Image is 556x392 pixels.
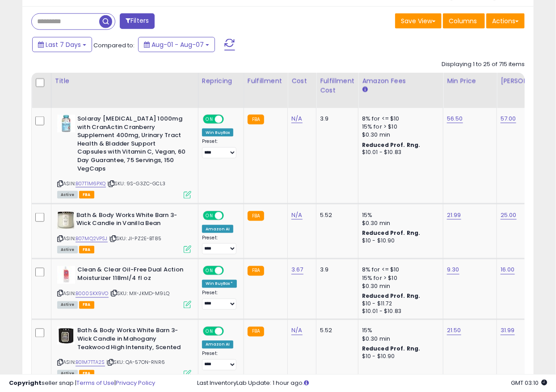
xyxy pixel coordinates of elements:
[57,327,75,345] img: 417GzbiDHjL._SL40_.jpg
[320,76,354,95] div: Fulfillment Cost
[447,326,461,335] a: 21.50
[57,211,74,229] img: 41zQS5QPmZL._SL40_.jpg
[76,379,114,387] a: Terms of Use
[511,379,547,387] span: 2025-08-15 03:10 GMT
[501,326,515,335] a: 31.99
[79,301,94,309] span: FBA
[362,86,367,94] small: Amazon Fees.
[109,235,161,242] span: | SKU: JI-PZ2E-BT85
[202,225,233,233] div: Amazon AI
[202,351,237,371] div: Preset:
[57,115,191,198] div: ASIN:
[443,13,485,29] button: Columns
[57,115,75,133] img: 41kCchWRygL._SL40_.jpg
[362,131,436,139] div: $0.30 min
[76,180,106,188] a: B07T1M6PXQ
[138,37,215,52] button: Aug-01 - Aug-07
[362,211,436,219] div: 15%
[197,379,547,388] div: Last InventoryLab Update: 1 hour ago.
[57,301,78,309] span: All listings currently available for purchase on Amazon
[291,326,302,335] a: N/A
[223,212,237,219] span: OFF
[76,290,109,298] a: B000SKX9VO
[202,341,233,349] div: Amazon AI
[320,211,351,219] div: 5.52
[57,211,191,253] div: ASIN:
[202,280,237,288] div: Win BuyBox *
[76,211,185,230] b: Bath & Body Works White Barn 3-Wick Candle in Vanilla Bean
[362,308,436,316] div: $10.01 - $10.83
[447,266,459,275] a: 9.30
[362,219,436,227] div: $0.30 min
[248,327,264,337] small: FBA
[291,211,302,220] a: N/A
[320,266,351,274] div: 3.9
[77,266,186,285] b: Clean & Clear Oil-Free Dual Action Moisturizer 118ml/4 fl oz
[362,335,436,343] div: $0.30 min
[9,379,155,388] div: seller snap | |
[9,379,42,387] strong: Copyright
[77,115,186,175] b: Solaray [MEDICAL_DATA] 1000mg with CranActin Cranberry Supplement 400mg, Urinary Tract Health & B...
[362,327,436,335] div: 15%
[204,267,215,275] span: ON
[362,237,436,245] div: $10 - $10.90
[57,191,78,199] span: All listings currently available for purchase on Amazon
[57,266,75,284] img: 31JGC6swHvL._SL40_.jpg
[395,13,442,29] button: Save View
[204,212,215,219] span: ON
[501,266,515,275] a: 16.00
[202,235,237,255] div: Preset:
[248,115,264,125] small: FBA
[362,266,436,274] div: 8% for <= $10
[291,266,303,275] a: 3.67
[79,246,94,254] span: FBA
[32,37,92,52] button: Last 7 Days
[116,379,155,387] a: Privacy Policy
[106,359,165,366] span: | SKU: QA-57ON-RNR6
[202,290,237,310] div: Preset:
[248,76,284,86] div: Fulfillment
[501,76,554,86] div: [PERSON_NAME]
[223,116,237,123] span: OFF
[320,327,351,335] div: 5.52
[46,40,81,49] span: Last 7 Days
[202,76,240,86] div: Repricing
[223,328,237,335] span: OFF
[120,13,155,29] button: Filters
[362,345,421,353] b: Reduced Prof. Rng.
[79,191,94,199] span: FBA
[362,149,436,156] div: $10.01 - $10.83
[110,290,169,297] span: | SKU: MX-JKMD-M9LQ
[362,283,436,291] div: $0.30 min
[76,235,108,242] a: B07MQ2VPSJ
[362,123,436,131] div: 15% for > $10
[202,129,234,137] div: Win BuyBox
[362,292,421,300] b: Reduced Prof. Rng.
[442,60,525,69] div: Displaying 1 to 25 of 715 items
[447,114,463,123] a: 56.50
[362,275,436,283] div: 15% for > $10
[362,300,436,308] div: $10 - $11.72
[362,76,439,86] div: Amazon Fees
[362,141,421,149] b: Reduced Prof. Rng.
[447,211,461,220] a: 21.99
[93,41,135,50] span: Compared to:
[501,114,516,123] a: 57.00
[57,266,191,308] div: ASIN:
[77,327,186,354] b: Bath & Body Works White Barn 3-Wick Candle in Mahogany Teakwood High Intensity, Scented
[449,17,477,25] span: Columns
[362,115,436,123] div: 8% for <= $10
[248,266,264,276] small: FBA
[362,353,436,361] div: $10 - $10.90
[55,76,194,86] div: Title
[107,180,165,187] span: | SKU: 9S-G3ZC-GCL3
[291,114,302,123] a: N/A
[501,211,517,220] a: 25.00
[202,138,237,158] div: Preset:
[248,211,264,221] small: FBA
[204,328,215,335] span: ON
[204,116,215,123] span: ON
[362,229,421,237] b: Reduced Prof. Rng.
[447,76,493,86] div: Min Price
[223,267,237,275] span: OFF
